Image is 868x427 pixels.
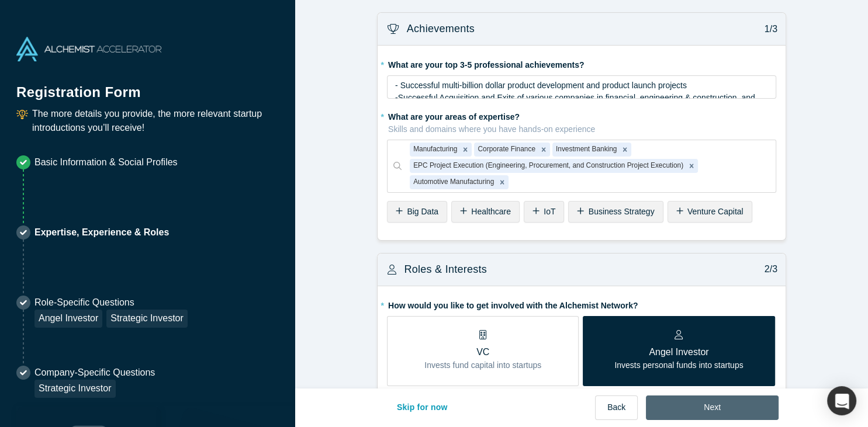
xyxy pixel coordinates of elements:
[385,395,460,420] button: Skip for now
[424,345,541,359] p: VC
[388,123,776,136] p: Skills and domains where you have hands-on experience
[451,201,520,223] div: Healthcare
[407,21,475,37] h3: Achievements
[471,207,511,216] span: Healthcare
[34,155,178,169] p: Basic Information & Social Profiles
[614,345,743,359] p: Angel Investor
[410,175,496,189] div: Automotive Manufacturing
[410,143,459,157] div: Manufacturing
[595,395,638,420] button: Back
[106,310,188,328] div: Strategic Investor
[424,359,541,372] p: Invests fund capital into startups
[758,22,777,36] p: 1/3
[646,395,779,420] button: Next
[407,207,438,216] span: Big Data
[668,201,752,223] div: Venture Capital
[395,81,687,90] span: - Successful multi-billion dollar product development and product launch projects
[387,107,776,136] label: What are your areas of expertise?
[687,207,743,216] span: Venture Capital
[387,201,447,223] div: Big Data
[537,143,550,157] div: Remove Corporate Finance
[387,75,776,99] div: rdw-wrapper
[589,207,655,216] span: Business Strategy
[544,207,555,216] span: IoT
[685,159,698,173] div: Remove EPC Project Execution (Engineering, Procurement, and Construction Project Execution)
[618,143,631,157] div: Remove Investment Banking
[496,175,509,189] div: Remove Automotive Manufacturing
[34,310,102,328] div: Angel Investor
[34,296,188,310] p: Role-Specific Questions
[395,93,757,114] span: -Successful Acquisition and Exits of various companies in financial, engineering & construction, ...
[395,79,769,103] div: rdw-editor
[32,107,279,135] p: The more details you provide, the more relevant startup introductions you’ll receive!
[552,143,618,157] div: Investment Banking
[758,262,777,276] p: 2/3
[410,159,685,173] div: EPC Project Execution (Engineering, Procurement, and Construction Project Execution)
[16,70,279,103] h1: Registration Form
[568,201,663,223] div: Business Strategy
[16,37,161,61] img: Alchemist Accelerator Logo
[524,201,564,223] div: IoT
[34,366,155,380] p: Company-Specific Questions
[34,225,169,239] p: Expertise, Experience & Roles
[34,380,116,398] div: Strategic Investor
[459,143,472,157] div: Remove Manufacturing
[387,55,776,71] label: What are your top 3-5 professional achievements?
[474,143,537,157] div: Corporate Finance
[404,262,487,277] h3: Roles & Interests
[614,359,743,372] p: Invests personal funds into startups
[387,296,776,312] label: How would you like to get involved with the Alchemist Network?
